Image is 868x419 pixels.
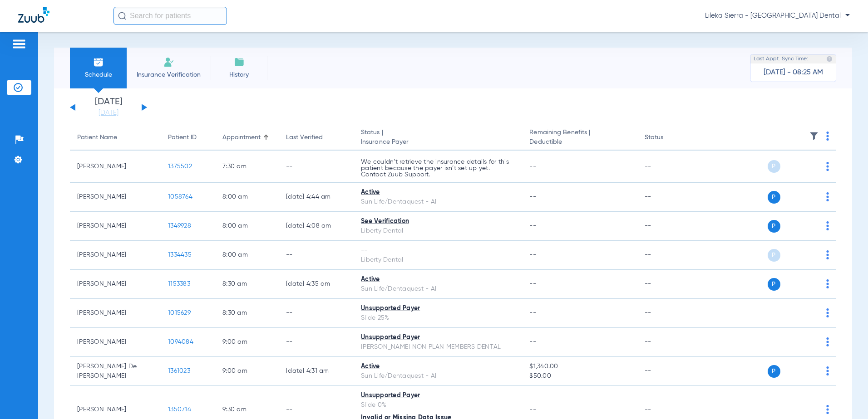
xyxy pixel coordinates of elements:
td: -- [637,357,699,386]
img: group-dot-blue.svg [826,132,829,141]
td: -- [279,151,354,183]
img: group-dot-blue.svg [826,250,829,259]
img: group-dot-blue.svg [826,405,829,414]
input: Search for patients [113,7,227,25]
span: -- [529,406,536,413]
td: 8:30 AM [215,270,279,299]
div: Patient ID [168,133,208,142]
div: Appointment [222,133,271,142]
img: Schedule [93,57,104,68]
td: -- [637,183,699,212]
td: [PERSON_NAME] [70,183,161,212]
img: group-dot-blue.svg [826,221,829,230]
div: Last Verified [286,133,346,142]
td: -- [637,328,699,357]
div: Sun Life/Dentaquest - AI [361,284,515,294]
div: Unsupported Payer [361,304,515,313]
img: Manual Insurance Verification [163,57,174,68]
span: P [768,365,780,378]
div: Active [361,188,515,197]
div: Unsupported Payer [361,391,515,400]
span: P [768,191,780,204]
span: 1361023 [168,368,190,374]
span: Schedule [77,70,120,79]
span: Deductible [529,137,630,147]
span: P [768,220,780,233]
td: -- [279,328,354,357]
span: [DATE] - 08:25 AM [764,68,823,77]
span: 1375502 [168,163,192,170]
div: Liberty Dental [361,226,515,236]
div: Patient Name [77,133,153,142]
div: Active [361,362,515,371]
td: -- [279,241,354,270]
td: [DATE] 4:08 AM [279,212,354,241]
img: group-dot-blue.svg [826,308,829,317]
span: Insurance Payer [361,137,515,147]
span: 1349928 [168,223,191,229]
span: Insurance Verification [133,70,204,79]
span: -- [529,252,536,258]
div: Sun Life/Dentaquest - AI [361,371,515,381]
th: Status | [354,125,522,151]
td: [PERSON_NAME] [70,270,161,299]
div: Sun Life/Dentaquest - AI [361,197,515,207]
span: -- [529,310,536,316]
div: Patient ID [168,133,197,142]
td: 8:00 AM [215,241,279,270]
th: Remaining Benefits | [522,125,637,151]
span: $50.00 [529,371,630,381]
td: -- [637,151,699,183]
td: [DATE] 4:44 AM [279,183,354,212]
img: last sync help info [826,56,833,62]
div: -- [361,246,515,255]
td: 8:30 AM [215,299,279,328]
img: filter.svg [809,132,819,141]
td: [PERSON_NAME] [70,212,161,241]
img: group-dot-blue.svg [826,192,829,201]
div: Last Verified [286,133,323,142]
span: 1153383 [168,281,190,287]
td: [PERSON_NAME] [70,299,161,328]
img: Zuub Logo [18,7,49,23]
img: History [234,57,245,68]
td: [PERSON_NAME] [70,328,161,357]
td: 7:30 AM [215,151,279,183]
span: 1350714 [168,406,191,413]
td: [PERSON_NAME] De [PERSON_NAME] [70,357,161,386]
span: History [217,70,261,79]
img: group-dot-blue.svg [826,279,829,288]
span: Last Appt. Sync Time: [754,54,808,63]
td: -- [637,241,699,270]
span: P [768,160,780,173]
div: Patient Name [77,133,117,142]
div: [PERSON_NAME] NON PLAN MEMBERS DENTAL [361,342,515,352]
span: 1058764 [168,194,192,200]
div: Liberty Dental [361,255,515,265]
span: -- [529,281,536,287]
td: 8:00 AM [215,212,279,241]
p: We couldn’t retrieve the insurance details for this patient because the payer isn’t set up yet. C... [361,159,515,178]
span: P [768,249,780,262]
td: -- [637,299,699,328]
span: 1334435 [168,252,192,258]
td: [PERSON_NAME] [70,151,161,183]
img: group-dot-blue.svg [826,162,829,171]
span: $1,340.00 [529,362,630,371]
td: [PERSON_NAME] [70,241,161,270]
td: [DATE] 4:31 AM [279,357,354,386]
div: Active [361,275,515,284]
td: -- [637,270,699,299]
img: group-dot-blue.svg [826,337,829,346]
span: -- [529,194,536,200]
td: -- [279,299,354,328]
td: 9:00 AM [215,328,279,357]
span: -- [529,163,536,170]
li: [DATE] [81,97,136,117]
div: See Verification [361,217,515,226]
span: Lileka Sierra - [GEOGRAPHIC_DATA] Dental [705,11,850,20]
div: Slide 0% [361,400,515,410]
img: hamburger-icon [12,39,26,49]
th: Status [637,125,699,151]
span: -- [529,223,536,229]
